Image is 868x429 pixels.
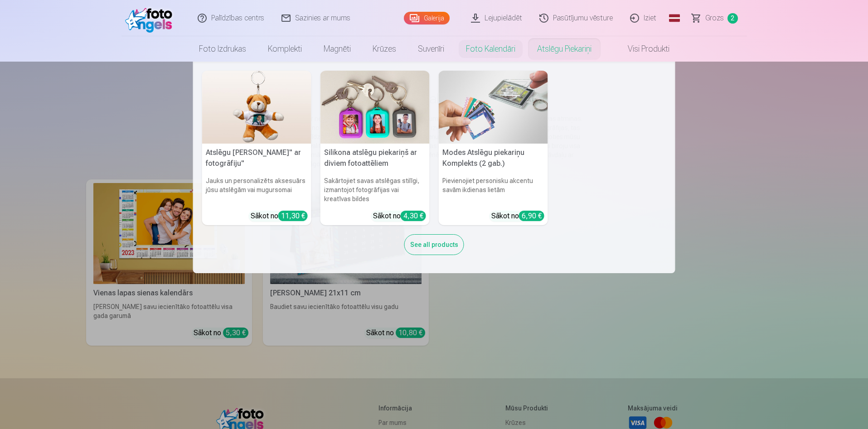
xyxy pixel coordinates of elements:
[202,71,311,144] img: Atslēgu piekariņš Lācītis" ar fotogrāfiju"
[401,211,426,221] div: 4,30 €
[320,71,430,144] img: Silikona atslēgu piekariņš ar diviem fotoattēliem
[202,71,311,225] a: Atslēgu piekariņš Lācītis" ar fotogrāfiju"Atslēgu [PERSON_NAME]" ar fotogrāfiju"Jauks un personal...
[439,71,548,225] a: Modes Atslēgu piekariņu Komplekts (2 gab.)Modes Atslēgu piekariņu Komplekts (2 gab.)Pievienojiet ...
[320,71,430,225] a: Silikona atslēgu piekariņš ar diviem fotoattēliemSilikona atslēgu piekariņš ar diviem fotoattēlie...
[404,239,464,249] a: See all products
[202,173,311,207] h6: Jauks un personalizēts aksesuārs jūsu atslēgām vai mugursomai
[404,234,464,255] div: See all products
[407,36,455,62] a: Suvenīri
[188,36,257,62] a: Foto izdrukas
[257,36,313,62] a: Komplekti
[439,71,548,144] img: Modes Atslēgu piekariņu Komplekts (2 gab.)
[439,173,548,207] h6: Pievienojiet personisku akcentu savām ikdienas lietām
[125,4,177,33] img: /fa1
[705,13,724,24] span: Grozs
[439,144,548,173] h5: Modes Atslēgu piekariņu Komplekts (2 gab.)
[519,211,544,221] div: 6,90 €
[404,12,450,24] a: Galerija
[202,144,311,173] h5: Atslēgu [PERSON_NAME]" ar fotogrāfiju"
[727,13,738,24] span: 2
[491,211,544,222] div: Sākot no
[313,36,362,62] a: Magnēti
[602,36,680,62] a: Visi produkti
[455,36,526,62] a: Foto kalendāri
[251,211,308,222] div: Sākot no
[526,36,602,62] a: Atslēgu piekariņi
[373,211,426,222] div: Sākot no
[362,36,407,62] a: Krūzes
[278,211,308,221] div: 11,30 €
[320,173,430,207] h6: Sakārtojiet savas atslēgas stilīgi, izmantojot fotogrāfijas vai kreatīvas bildes
[320,144,430,173] h5: Silikona atslēgu piekariņš ar diviem fotoattēliem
